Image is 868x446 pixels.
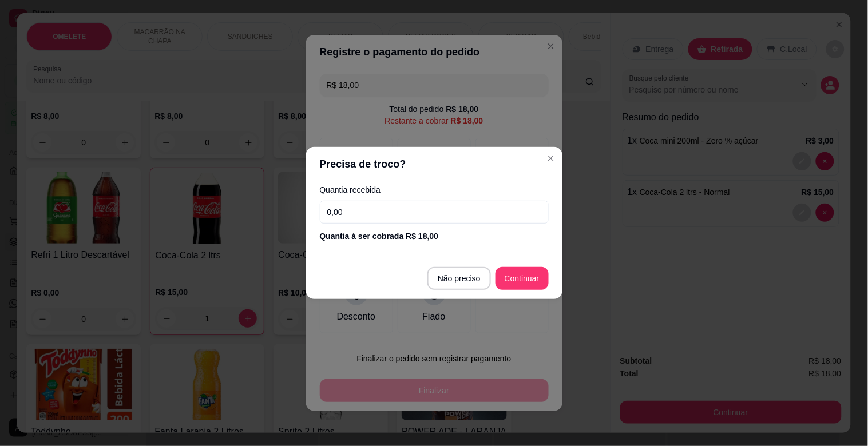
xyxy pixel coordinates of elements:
[427,267,491,290] button: Não preciso
[306,147,562,181] header: Precisa de troco?
[320,230,549,242] div: Quantia à ser cobrada R$ 18,00
[320,186,549,194] label: Quantia recebida
[542,149,560,168] button: Close
[496,267,549,290] button: Continuar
